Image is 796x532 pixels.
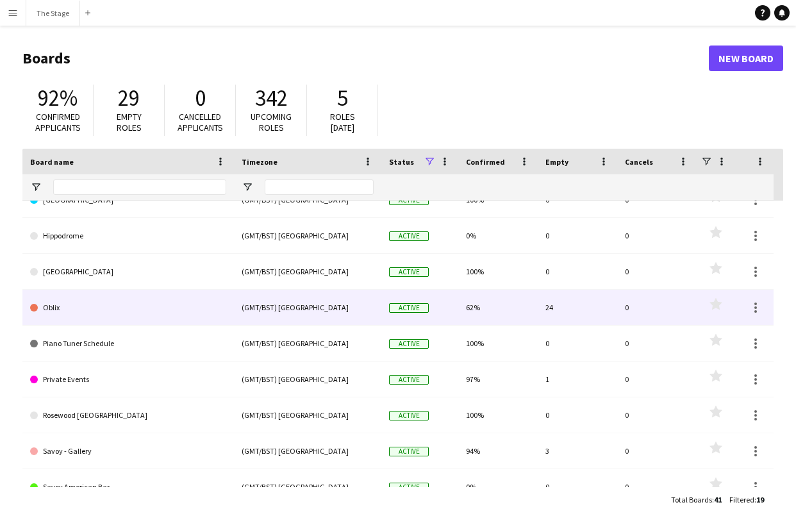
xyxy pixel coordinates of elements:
[709,46,783,71] a: New Board
[714,495,722,504] span: 41
[458,433,538,469] div: 94%
[538,254,617,289] div: 0
[30,397,226,433] a: Rosewood [GEOGRAPHIC_DATA]
[234,326,381,361] div: (GMT/BST) [GEOGRAPHIC_DATA]
[117,111,142,133] span: Empty roles
[671,487,722,512] div: :
[729,495,754,504] span: Filtered
[234,469,381,504] div: (GMT/BST) [GEOGRAPHIC_DATA]
[234,362,381,397] div: (GMT/BST) [GEOGRAPHIC_DATA]
[389,447,429,456] span: Active
[30,157,74,167] span: Board name
[617,469,697,504] div: 0
[234,218,381,253] div: (GMT/BST) [GEOGRAPHIC_DATA]
[242,181,253,193] button: Open Filter Menu
[538,218,617,253] div: 0
[265,179,374,195] input: Timezone Filter Input
[538,433,617,469] div: 3
[234,433,381,469] div: (GMT/BST) [GEOGRAPHIC_DATA]
[30,433,226,469] a: Savoy - Gallery
[389,231,429,241] span: Active
[30,218,226,254] a: Hippodrome
[538,469,617,504] div: 0
[538,290,617,325] div: 24
[118,84,140,112] span: 29
[458,326,538,361] div: 100%
[458,397,538,433] div: 100%
[389,157,414,167] span: Status
[330,111,355,133] span: Roles [DATE]
[389,483,429,492] span: Active
[545,157,568,167] span: Empty
[538,326,617,361] div: 0
[30,181,42,193] button: Open Filter Menu
[466,157,505,167] span: Confirmed
[30,362,226,397] a: Private Events
[389,267,429,277] span: Active
[389,339,429,349] span: Active
[617,326,697,361] div: 0
[458,218,538,253] div: 0%
[234,397,381,433] div: (GMT/BST) [GEOGRAPHIC_DATA]
[671,495,712,504] span: Total Boards
[30,326,226,362] a: Piano Tuner Schedule
[337,84,348,112] span: 5
[251,111,292,133] span: Upcoming roles
[625,157,653,167] span: Cancels
[22,49,709,68] h1: Boards
[389,411,429,420] span: Active
[195,84,206,112] span: 0
[458,362,538,397] div: 97%
[35,111,81,133] span: Confirmed applicants
[38,84,78,112] span: 92%
[538,362,617,397] div: 1
[26,1,80,26] button: The Stage
[617,218,697,253] div: 0
[30,254,226,290] a: [GEOGRAPHIC_DATA]
[756,495,764,504] span: 19
[234,254,381,289] div: (GMT/BST) [GEOGRAPHIC_DATA]
[617,362,697,397] div: 0
[178,111,223,133] span: Cancelled applicants
[458,254,538,289] div: 100%
[617,433,697,469] div: 0
[617,290,697,325] div: 0
[617,254,697,289] div: 0
[458,469,538,504] div: 0%
[389,303,429,313] span: Active
[255,84,288,112] span: 342
[389,195,429,205] span: Active
[242,157,278,167] span: Timezone
[617,397,697,433] div: 0
[234,290,381,325] div: (GMT/BST) [GEOGRAPHIC_DATA]
[729,487,764,512] div: :
[538,397,617,433] div: 0
[30,290,226,326] a: Oblix
[30,469,226,505] a: Savoy American Bar
[389,375,429,385] span: Active
[458,290,538,325] div: 62%
[53,179,226,195] input: Board name Filter Input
